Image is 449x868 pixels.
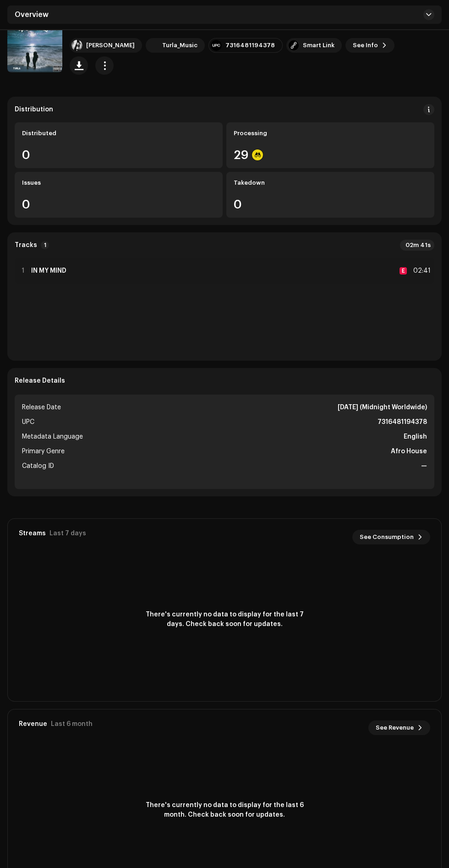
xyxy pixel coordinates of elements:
button: See Revenue [368,720,430,735]
div: Takedown [234,179,427,187]
div: Distributed [22,130,215,137]
span: Release Date [22,402,61,413]
button: See Info [345,38,394,53]
div: Last 6 month [51,720,93,728]
span: See Revenue [376,719,414,737]
strong: — [421,461,427,472]
strong: [DATE] (Midnight Worldwide) [338,402,427,413]
strong: Tracks [15,242,37,249]
span: See Consumption [360,528,414,546]
strong: 7316481194378 [378,417,427,428]
img: a0183e91-efd3-4862-8b48-89f75da0dbc7 [7,17,62,72]
strong: IN MY MIND [31,267,66,275]
p-badge: 1 [41,241,49,249]
strong: Afro House [391,446,427,457]
div: Smart Link [303,42,334,49]
strong: English [404,431,427,442]
span: There's currently no data to display for the last 6 month. Check back soon for updates. [142,801,307,820]
button: See Consumption [352,530,430,544]
img: 4c84f2aa-6a79-4a94-a768-a0fe4b0695b3 [148,40,159,51]
div: [PERSON_NAME] [86,42,135,49]
div: Streams [19,530,46,537]
img: 020c3233-7d46-4d24-9ed4-e4b9d46f13b8 [71,40,82,51]
div: Last 7 days [49,530,86,537]
span: Overview [15,11,49,18]
span: Metadata Language [22,431,83,442]
div: E [400,267,407,275]
div: 7316481194378 [225,42,275,49]
span: See Info [353,36,378,55]
div: 02:41 [411,265,431,276]
span: Catalog ID [22,461,54,472]
div: Turla_Music [162,42,197,49]
span: UPC [22,417,34,428]
div: Distribution [15,106,53,113]
div: Issues [22,179,215,187]
span: Primary Genre [22,446,65,457]
div: Processing [234,130,427,137]
div: 02m 41s [400,240,434,251]
div: Revenue [19,720,47,728]
strong: Release Details [15,377,65,385]
span: There's currently no data to display for the last 7 days. Check back soon for updates. [142,610,307,629]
